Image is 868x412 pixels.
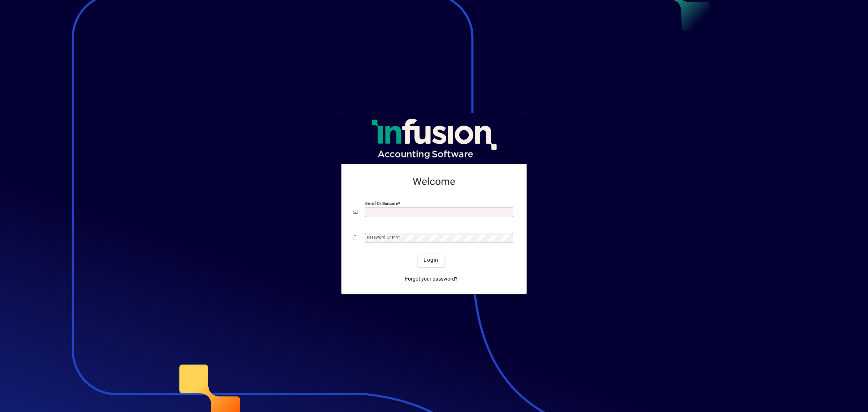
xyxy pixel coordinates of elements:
button: Login [418,254,444,267]
a: Forgot your password? [402,273,460,286]
span: Forgot your password? [405,275,458,283]
span: Login [424,256,438,264]
mat-label: Email or Barcode [365,201,398,206]
h2: Welcome [353,176,515,188]
mat-label: Password or Pin [367,235,398,240]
